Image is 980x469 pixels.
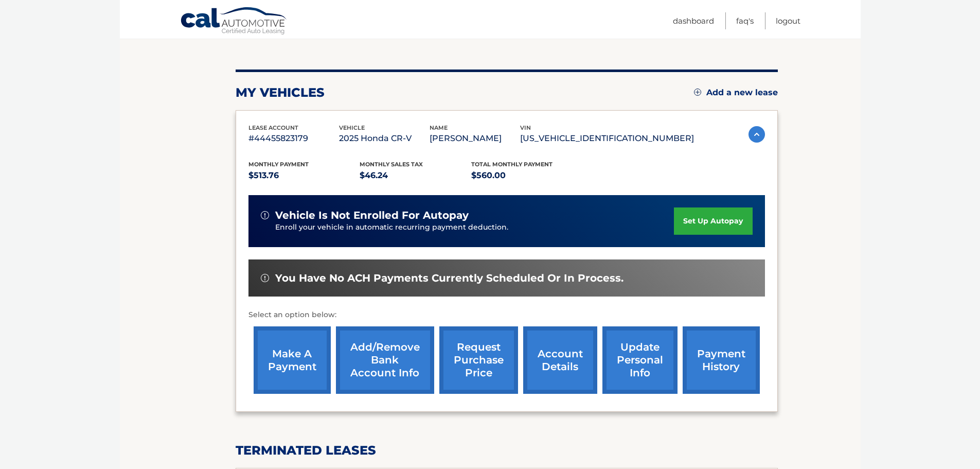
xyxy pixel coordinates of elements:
[439,326,518,394] a: request purchase price
[275,209,469,222] span: vehicle is not enrolled for autopay
[430,131,520,146] p: [PERSON_NAME]
[471,161,553,168] span: Total Monthly Payment
[694,88,778,98] a: Add a new lease
[520,131,694,146] p: [US_VEHICLE_IDENTIFICATION_NUMBER]
[275,272,623,285] span: You have no ACH payments currently scheduled or in process.
[520,124,531,131] span: vin
[248,131,339,146] p: #44455823179
[471,168,583,183] p: $560.00
[236,85,325,100] h2: my vehicles
[261,211,269,219] img: alert-white.svg
[749,126,765,143] img: accordion-active.svg
[523,326,597,394] a: account details
[360,161,423,168] span: Monthly sales Tax
[694,89,701,96] img: add.svg
[339,124,365,131] span: vehicle
[336,326,434,394] a: Add/Remove bank account info
[339,131,430,146] p: 2025 Honda CR-V
[683,326,760,394] a: payment history
[430,124,448,131] span: name
[248,168,360,183] p: $513.76
[360,168,471,183] p: $46.24
[673,12,714,29] a: Dashboard
[180,7,288,37] a: Cal Automotive
[602,326,678,394] a: update personal info
[254,326,331,394] a: make a payment
[736,12,754,29] a: FAQ's
[275,222,674,233] p: Enroll your vehicle in automatic recurring payment deduction.
[248,161,309,168] span: Monthly Payment
[261,274,269,282] img: alert-white.svg
[776,12,800,29] a: Logout
[248,124,298,131] span: lease account
[248,309,765,321] p: Select an option below:
[674,207,752,235] a: set up autopay
[236,443,778,458] h2: terminated leases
